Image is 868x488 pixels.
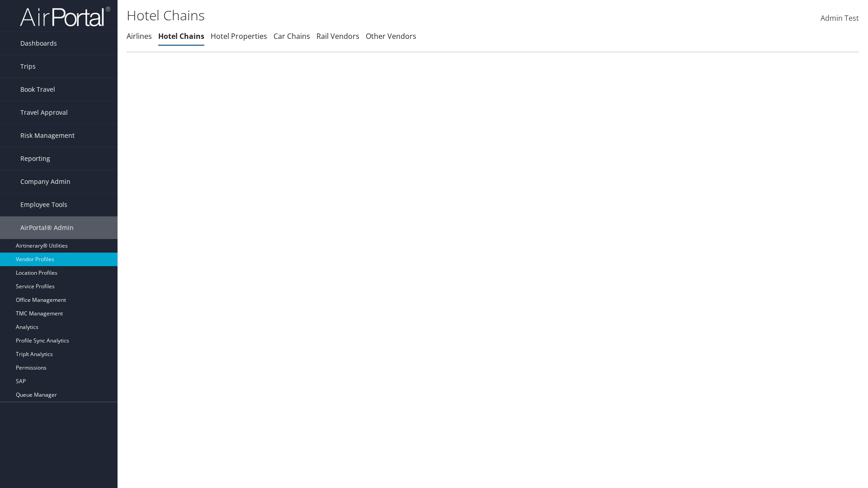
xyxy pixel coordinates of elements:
[20,101,68,124] span: Travel Approval
[821,13,859,23] span: Admin Test
[20,6,110,27] img: airportal-logo.png
[20,78,55,101] span: Book Travel
[127,6,615,25] h1: Hotel Chains
[366,31,416,41] a: Other Vendors
[821,5,859,33] a: Admin Test
[158,31,204,41] a: Hotel Chains
[20,147,50,170] span: Reporting
[127,31,152,41] a: Airlines
[316,31,359,41] a: Rail Vendors
[20,193,67,216] span: Employee Tools
[20,32,57,55] span: Dashboards
[20,216,74,239] span: AirPortal® Admin
[20,170,71,193] span: Company Admin
[211,31,267,41] a: Hotel Properties
[20,55,36,78] span: Trips
[20,124,75,147] span: Risk Management
[274,31,310,41] a: Car Chains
